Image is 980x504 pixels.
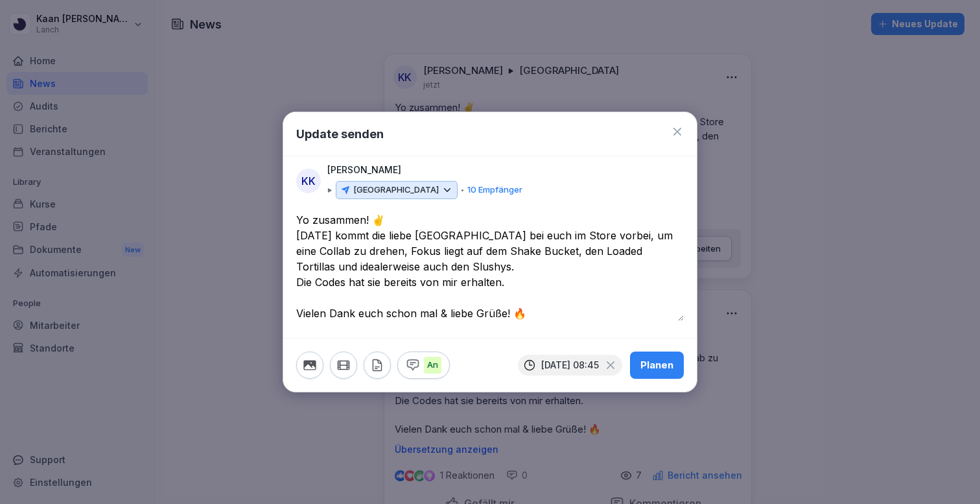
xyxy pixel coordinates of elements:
[296,125,384,143] h1: Update senden
[424,357,441,374] p: An
[397,352,450,379] button: An
[327,163,401,177] p: [PERSON_NAME]
[467,184,522,197] p: 10 Empfänger
[630,352,684,379] button: Planen
[640,358,673,372] div: Planen
[296,169,321,193] div: KK
[541,360,599,370] p: [DATE] 08:45
[353,184,439,197] p: [GEOGRAPHIC_DATA]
